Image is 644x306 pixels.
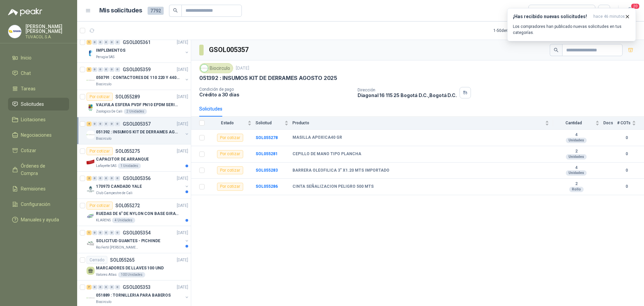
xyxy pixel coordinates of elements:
[8,113,69,126] a: Licitaciones
[87,147,113,155] div: Por cotizar
[8,198,69,211] a: Configuración
[603,117,617,130] th: Docs
[104,285,109,290] div: 0
[96,211,179,217] p: RUEDAS DE 6" DE NYLON CON BASE GIRATORIA EN ACERO INOXIDABLE
[177,257,188,263] p: [DATE]
[593,14,625,19] span: hace 46 minutos
[21,116,46,123] span: Licitaciones
[21,54,32,61] span: Inicio
[8,51,69,64] a: Inicio
[92,67,97,72] div: 0
[96,136,111,141] p: Biocirculo
[553,117,603,130] th: Cantidad
[123,67,151,72] p: GSOL005359
[77,90,191,117] a: Por cotizarSOL055289[DATE] Company LogoVALVULA ESFERA PVDF PN10 EPDM SERIE EX D 25MM CEPEX64926TR...
[96,102,179,108] p: VALVULA ESFERA PVDF PN10 EPDM SERIE EX D 25MM CEPEX64926TREME
[124,109,147,114] div: 2 Unidades
[292,135,342,140] b: MASILLA APOXICA40 GR
[98,40,103,45] div: 0
[21,100,44,108] span: Solicitudes
[123,40,151,45] p: GSOL005361
[8,160,69,180] a: Órdenes de Compra
[177,203,188,209] p: [DATE]
[87,174,190,196] a: 2 0 0 0 0 0 GSOL005356[DATE] Company Logo170973 CANDADO YALEClub Campestre de Cali
[256,121,283,125] span: Solicitud
[358,92,457,98] p: Diagonal 16 115 25 Bogotá D.C. , Bogotá D.C.
[87,185,95,193] img: Company Logo
[115,67,120,72] div: 0
[177,230,188,236] p: [DATE]
[123,122,151,126] p: GSOL005357
[98,230,103,235] div: 0
[96,54,114,60] p: Perugia SAS
[87,230,92,235] div: 1
[109,230,114,235] div: 0
[513,14,591,19] h3: ¡Has recibido nuevas solicitudes!
[96,156,149,163] p: CAPACITOR DE ARRANQUE
[109,122,114,126] div: 0
[624,5,636,17] button: 20
[87,65,190,87] a: 5 0 0 0 0 0 GSOL005359[DATE] Company Logo050791 : CONTACTORES DE 110 220 Y 440 VBiocirculo
[118,163,141,169] div: 1 Unidades
[21,131,52,139] span: Negociaciones
[87,120,190,141] a: 4 0 0 0 0 0 GSOL005357[DATE] Company Logo051392 : INSUMOS KIT DE DERRAMES AGOSTO 2025Biocirculo
[177,121,188,127] p: [DATE]
[256,135,278,140] b: SOL055278
[256,151,278,156] a: SOL055281
[177,67,188,73] p: [DATE]
[87,122,92,126] div: 4
[217,183,243,191] div: Por cotizar
[566,154,587,160] div: Unidades
[292,168,389,173] b: BARRERA OLEOFILICA 3" X1.20 MTS IMPORTADO
[21,85,36,92] span: Tareas
[115,176,120,181] div: 0
[553,132,599,138] b: 4
[199,92,352,97] p: Crédito a 30 días
[199,75,337,82] p: 051392 : INSUMOS KIT DE DERRAMES AGOSTO 2025
[87,176,92,181] div: 2
[104,122,109,126] div: 0
[123,230,151,235] p: GSOL005354
[87,76,95,84] img: Company Logo
[87,131,95,139] img: Company Logo
[87,285,92,290] div: 7
[87,49,95,57] img: Company Logo
[87,256,107,264] div: Cerrado
[115,149,140,154] p: SOL055275
[96,129,179,135] p: 051392 : INSUMOS KIT DE DERRAMES AGOSTO 2025
[96,218,111,223] p: KLARENS
[96,190,132,196] p: Club Campestre de Cali
[87,67,92,72] div: 5
[292,184,374,189] b: CINTA SEÑALIZACION PELIGRO 500 MTS
[87,38,190,60] a: 1 0 0 0 0 0 GSOL005361[DATE] Company LogoIMPLEMENTOSPerugia SAS
[507,8,636,41] button: ¡Has recibido nuevas solicitudes!hace 46 minutos Los compradores han publicado nuevas solicitudes...
[617,167,636,174] b: 0
[87,93,113,101] div: Por cotizar
[617,151,636,157] b: 0
[123,285,151,290] p: GSOL005353
[123,176,151,181] p: GSOL005356
[533,7,547,14] div: Todas
[92,230,97,235] div: 0
[8,213,69,226] a: Manuales y ayuda
[217,150,243,158] div: Por cotizar
[617,183,636,190] b: 0
[96,292,171,299] p: 051889 : TORNILLERIA PARA BABEROS
[631,3,640,9] span: 20
[115,230,120,235] div: 0
[8,98,69,111] a: Solicitudes
[177,148,188,155] p: [DATE]
[21,201,50,208] span: Configuración
[201,64,208,72] img: Company Logo
[21,185,46,192] span: Remisiones
[96,47,125,54] p: IMPLEMENTOS
[112,218,135,223] div: 4 Unidades
[8,129,69,141] a: Negociaciones
[98,176,103,181] div: 0
[115,40,120,45] div: 0
[110,258,135,262] p: SOL055265
[92,122,97,126] div: 0
[109,285,114,290] div: 0
[104,67,109,72] div: 0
